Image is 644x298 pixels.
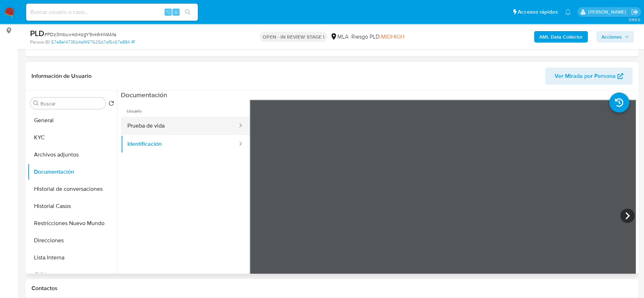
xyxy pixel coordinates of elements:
[44,31,116,38] span: # PDz3mbuv4di4zgY9vk64WAMa
[539,31,583,43] b: AML Data Collector
[28,215,117,232] button: Restricciones Nuevo Mundo
[381,33,404,41] span: MIDHIGH
[545,68,633,85] button: Ver Mirada por Persona
[330,33,348,41] div: MLA
[518,8,558,16] span: Accesos rápidos
[260,32,327,42] p: OPEN - IN REVIEW STAGE I
[108,100,114,108] button: Volver al orden por defecto
[165,9,171,15] span: ⌥
[555,68,616,85] span: Ver Mirada por Persona
[31,73,92,80] h1: Información de Usuario
[588,9,629,15] p: magali.barcan@mercadolibre.com
[28,129,117,146] button: KYC
[28,249,117,266] button: Lista Interna
[175,9,177,15] span: s
[631,8,639,16] a: Salir
[40,100,103,107] input: Buscar
[31,285,633,292] h1: Contactos
[28,266,117,283] button: CVU
[28,198,117,215] button: Historial Casos
[351,33,404,41] span: Riesgo PLD:
[28,163,117,180] button: Documentación
[28,232,117,249] button: Direcciones
[565,9,571,15] a: Notificaciones
[28,180,117,198] button: Historial de conversaciones
[30,28,44,39] b: PLD
[26,8,198,17] input: Buscar usuario o caso...
[596,31,634,43] button: Acciones
[51,39,135,45] a: 57e8e14735b4af497625b7af5c67e884
[28,112,117,129] button: General
[30,39,50,45] b: Person ID
[601,31,622,43] span: Acciones
[534,31,588,43] button: AML Data Collector
[28,146,117,163] button: Archivos adjuntos
[33,100,39,106] button: Buscar
[629,17,640,23] span: 3.155.0
[180,7,195,17] button: search-icon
